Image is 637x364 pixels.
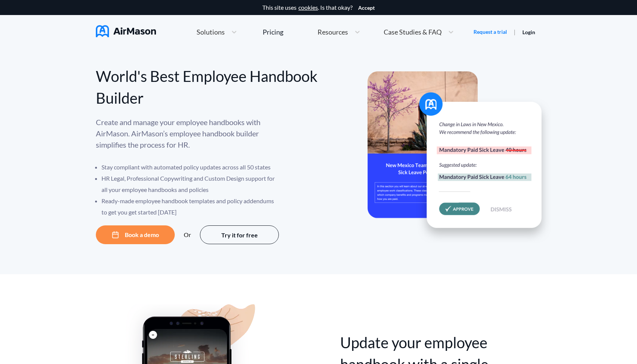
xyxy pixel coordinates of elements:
[358,5,375,11] button: Accept cookies
[263,29,283,35] div: Pricing
[96,116,280,150] p: Create and manage your employee handbooks with AirMason. AirMason’s employee handbook builder sim...
[101,173,280,195] li: HR Legal, Professional Copywriting and Custom Design support for all your employee handbooks and ...
[197,29,225,35] span: Solutions
[96,25,156,37] img: AirMason Logo
[101,162,280,173] li: Stay compliant with automated policy updates across all 50 states
[298,4,318,11] a: cookies
[368,71,552,244] img: hero-banner
[514,28,516,35] span: |
[96,65,319,109] div: World's Best Employee Handbook Builder
[263,25,283,39] a: Pricing
[96,225,175,244] button: Book a demo
[522,29,535,35] a: Login
[101,195,280,218] li: Ready-made employee handbook templates and policy addendums to get you get started [DATE]
[384,29,442,35] span: Case Studies & FAQ
[318,29,348,35] span: Resources
[200,225,279,244] button: Try it for free
[474,28,507,36] a: Request a trial
[184,231,191,238] div: Or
